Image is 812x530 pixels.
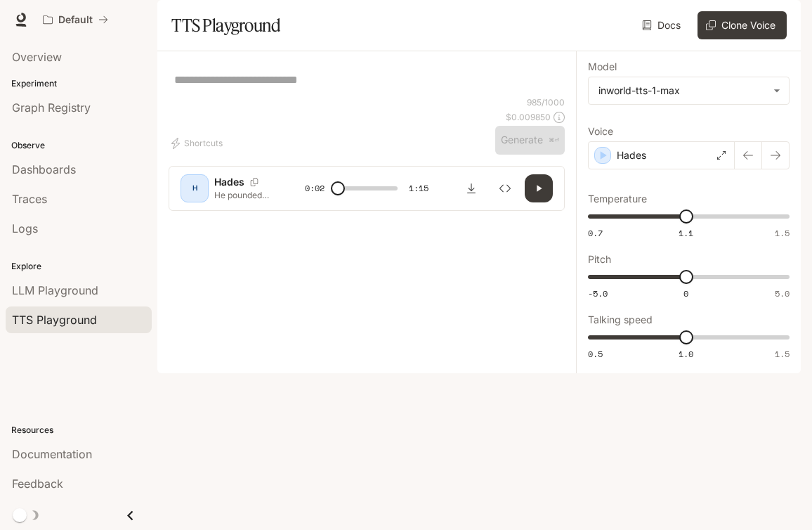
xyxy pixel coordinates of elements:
[588,62,617,72] p: Model
[683,287,688,299] span: 0
[37,6,114,34] button: All workspaces
[775,287,790,299] span: 5.0
[588,254,611,264] p: Pitch
[775,227,790,239] span: 1.5
[588,127,613,136] p: Voice
[171,11,280,39] h1: TTS Playground
[527,96,565,108] p: 985 / 1000
[214,189,275,201] p: He pounded away on the keyboard, sweat running down his temple. "Hit it!" he yelled. Motive Eight...
[409,181,428,195] span: 1:15
[698,11,787,39] button: Clone Voice
[588,194,647,204] p: Temperature
[679,348,693,360] span: 1.0
[589,77,789,104] div: inworld-tts-1-max
[506,111,551,123] p: $ 0.009850
[183,177,206,200] div: H
[169,132,228,155] button: Shortcuts
[58,14,93,26] p: Default
[588,315,653,325] p: Talking speed
[679,227,693,239] span: 1.1
[775,348,790,360] span: 1.5
[244,178,264,186] button: Copy Voice ID
[457,174,485,202] button: Download audio
[598,84,766,98] div: inworld-tts-1-max
[617,148,646,162] p: Hades
[491,174,519,202] button: Inspect
[639,11,686,39] a: Docs
[214,175,244,189] p: Hades
[305,181,325,195] span: 0:02
[588,227,603,239] span: 0.7
[588,287,608,299] span: -5.0
[588,348,603,360] span: 0.5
